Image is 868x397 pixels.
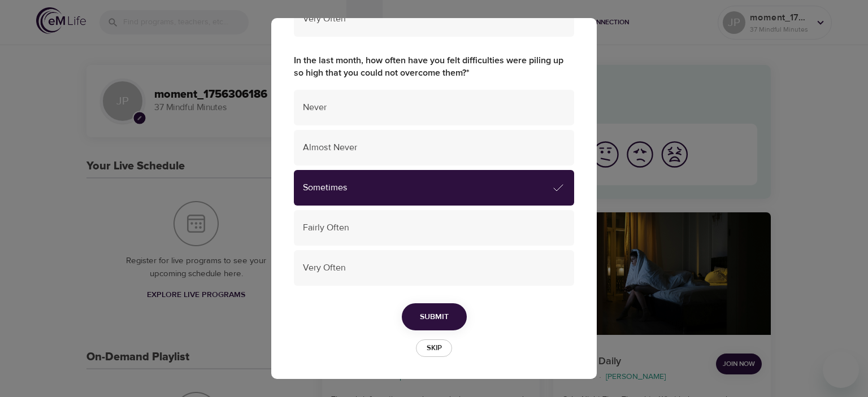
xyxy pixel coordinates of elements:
button: Submit [402,303,467,331]
button: Skip [416,339,452,357]
span: Very Often [303,12,565,25]
span: Very Often [303,261,565,274]
span: Submit [420,310,449,324]
label: In the last month, how often have you felt difficulties were piling up so high that you could not... [294,54,574,80]
span: Skip [422,342,446,355]
span: Never [303,101,565,114]
span: Fairly Often [303,221,565,234]
span: Sometimes [303,181,552,194]
span: Almost Never [303,141,565,154]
